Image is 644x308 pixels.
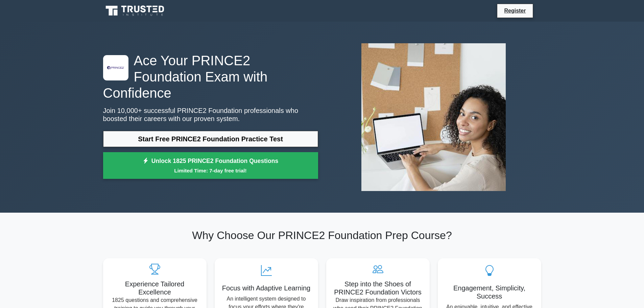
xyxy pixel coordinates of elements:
[103,131,318,147] a: Start Free PRINCE2 Foundation Practice Test
[103,52,318,101] h1: Ace Your PRINCE2 Foundation Exam with Confidence
[103,106,318,123] p: Join 10,000+ successful PRINCE2 Foundation professionals who boosted their careers with our prove...
[332,280,424,296] h5: Step into the Shoes of PRINCE2 Foundation Victors
[103,229,541,242] h2: Why Choose Our PRINCE2 Foundation Prep Course?
[112,167,310,174] small: Limited Time: 7-day free trial!
[220,284,313,292] h5: Focus with Adaptive Learning
[103,152,318,179] a: Unlock 1825 PRINCE2 Foundation QuestionsLimited Time: 7-day free trial!
[109,280,201,296] h5: Experience Tailored Excellence
[443,284,536,300] h5: Engagement, Simplicity, Success
[500,6,530,15] a: Register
